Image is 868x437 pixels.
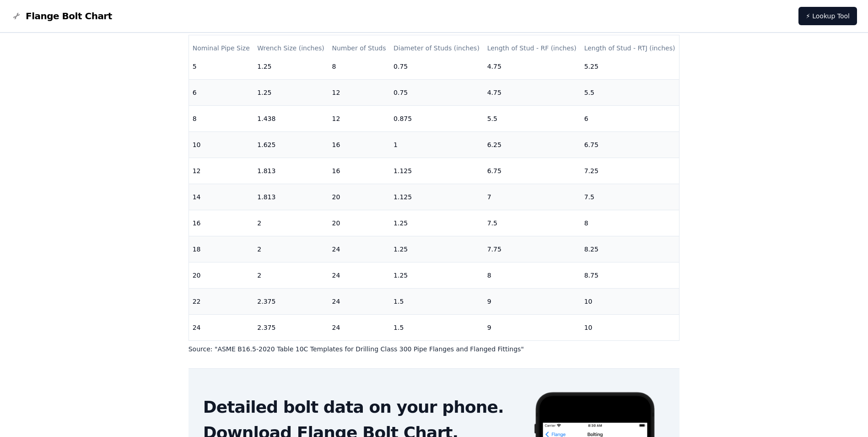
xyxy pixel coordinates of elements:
td: 10 [581,314,679,340]
td: 14 [189,184,254,210]
td: 24 [328,288,390,314]
td: 24 [189,314,254,340]
td: 1.25 [390,262,484,288]
td: 7 [484,184,581,210]
td: 7.5 [581,184,679,210]
td: 1.25 [253,53,328,79]
td: 0.75 [390,79,484,105]
th: Length of Stud - RTJ (inches) [581,35,679,61]
td: 24 [328,314,390,340]
td: 1.438 [253,105,328,131]
td: 16 [328,131,390,158]
a: ⚡ Lookup Tool [798,7,857,25]
td: 8 [484,262,581,288]
td: 0.875 [390,105,484,131]
td: 24 [328,262,390,288]
td: 7.25 [581,158,679,184]
td: 2.375 [253,288,328,314]
td: 22 [189,288,254,314]
th: Nominal Pipe Size [189,35,254,61]
td: 5.5 [581,79,679,105]
td: 7.5 [484,210,581,236]
td: 1 [390,131,484,158]
td: 16 [328,158,390,184]
td: 10 [189,131,254,158]
td: 5.25 [581,53,679,79]
img: Flange Bolt Chart Logo [11,11,22,22]
td: 1.5 [390,314,484,340]
td: 8 [189,105,254,131]
td: 1.25 [390,210,484,236]
th: Wrench Size (inches) [253,35,328,61]
td: 1.125 [390,158,484,184]
td: 1.625 [253,131,328,158]
td: 20 [328,210,390,236]
th: Length of Stud - RF (inches) [484,35,581,61]
td: 6.25 [484,131,581,158]
td: 2 [253,210,328,236]
td: 10 [581,288,679,314]
p: Source: " ASME B16.5-2020 Table 10C Templates for Drilling Class 300 Pipe Flanges and Flanged Fit... [189,344,680,354]
th: Diameter of Studs (inches) [390,35,484,61]
td: 0.75 [390,53,484,79]
td: 12 [328,105,390,131]
td: 1.5 [390,288,484,314]
td: 6 [581,105,679,131]
td: 1.125 [390,184,484,210]
td: 6.75 [484,158,581,184]
td: 9 [484,314,581,340]
td: 24 [328,236,390,262]
td: 2.375 [253,314,328,340]
td: 9 [484,288,581,314]
th: Number of Studs [328,35,390,61]
td: 8.25 [581,236,679,262]
td: 8 [328,53,390,79]
td: 20 [328,184,390,210]
td: 7.75 [484,236,581,262]
span: Flange Bolt Chart [26,10,112,22]
td: 2 [253,236,328,262]
td: 2 [253,262,328,288]
td: 8.75 [581,262,679,288]
td: 16 [189,210,254,236]
td: 5.5 [484,105,581,131]
td: 1.25 [253,79,328,105]
td: 1.813 [253,158,328,184]
td: 6.75 [581,131,679,158]
td: 8 [581,210,679,236]
td: 12 [189,158,254,184]
td: 1.813 [253,184,328,210]
td: 4.75 [484,79,581,105]
td: 6 [189,79,254,105]
td: 5 [189,53,254,79]
td: 1.25 [390,236,484,262]
td: 20 [189,262,254,288]
td: 12 [328,79,390,105]
h2: Detailed bolt data on your phone. [203,398,518,416]
a: Flange Bolt Chart LogoFlange Bolt Chart [11,10,112,22]
td: 4.75 [484,53,581,79]
td: 18 [189,236,254,262]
